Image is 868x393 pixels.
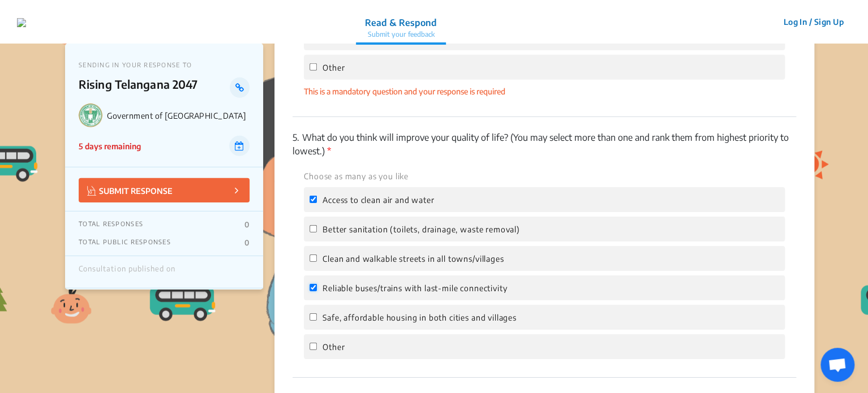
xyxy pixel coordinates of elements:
input: Other [310,343,317,350]
label: Choose as many as you like [304,170,409,183]
p: Government of [GEOGRAPHIC_DATA] [107,111,250,120]
p: SUBMIT RESPONSE [87,184,173,197]
input: Other [310,63,317,71]
p: 0 [244,220,250,229]
span: Other [323,63,345,72]
p: What do you think will improve your quality of life? (You may select more than one and rank them ... [293,131,796,158]
p: TOTAL RESPONSES [79,220,143,229]
span: Reliable buses/trains with last-mile connectivity [323,283,507,293]
img: Vector.jpg [87,186,96,196]
input: Better sanitation (toilets, drainage, waste removal) [310,225,317,232]
img: jwrukk9bl1z89niicpbx9z0dc3k6 [17,18,26,27]
img: Government of Telangana logo [79,103,102,127]
p: 0 [244,238,250,247]
div: Consultation published on [79,265,175,279]
span: Better sanitation (toilets, drainage, waste removal) [323,224,520,234]
span: Clean and walkable streets in all towns/villages [323,254,504,264]
button: Log In / Sign Up [776,13,851,31]
input: Safe, affordable housing in both cities and villages [310,313,317,321]
p: 5 days remaining [79,140,141,152]
p: Rising Telangana 2047 [79,77,230,98]
input: Access to clean air and water [310,196,317,203]
span: Other [323,342,345,352]
input: Clean and walkable streets in all towns/villages [310,254,317,262]
div: Open chat [820,348,854,382]
p: SENDING IN YOUR RESPONSE TO [79,61,250,68]
button: SUBMIT RESPONSE [79,178,250,202]
input: Reliable buses/trains with last-mile connectivity [310,284,317,291]
span: Safe, affordable housing in both cities and villages [323,313,517,322]
p: Read & Respond [365,16,437,29]
p: TOTAL PUBLIC RESPONSES [79,238,171,247]
span: Access to clean air and water [323,195,434,205]
p: Submit your feedback [365,29,437,40]
div: This is a mandatory question and your response is required [304,85,785,97]
span: 5. [293,132,299,143]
